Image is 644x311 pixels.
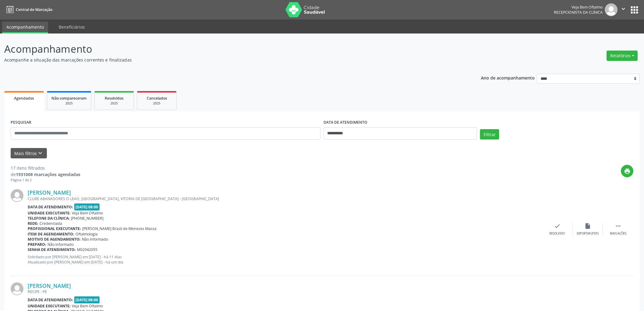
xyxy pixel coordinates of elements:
[72,210,103,216] span: Veja Bem Oftalmo
[11,178,80,183] div: Página 1 de 2
[16,171,80,177] strong: 1931008 marcações agendadas
[11,171,80,178] div: de
[16,7,52,12] span: Central de Marcação
[481,74,535,81] p: Ano de acompanhamento
[71,216,103,221] span: [PHONE_NUMBER]
[28,231,74,237] b: Item de agendamento:
[28,226,81,231] b: Profissional executante:
[577,231,599,236] div: Exportar (PDF)
[28,196,542,201] div: CLUBE ABANADORES O LEAO, [GEOGRAPHIC_DATA], VITORIA DE [GEOGRAPHIC_DATA] - [GEOGRAPHIC_DATA]
[14,96,34,101] span: Agendados
[74,296,100,303] span: [DATE] 08:00
[11,165,80,171] div: 17 itens filtrados
[615,223,621,229] i: 
[54,22,89,32] a: Beneficiários
[607,51,638,61] button: Relatórios
[51,96,87,101] span: Não compareceram
[618,3,629,16] button: 
[28,289,542,294] div: RECIFE - PE
[105,96,124,101] span: Resolvidos
[4,41,449,57] p: Acompanhamento
[620,5,627,12] i: 
[147,96,167,101] span: Cancelados
[75,231,98,237] span: Oftalmologia
[28,237,81,242] b: Motivo de agendamento:
[584,223,591,229] i: insert_drive_file
[28,254,542,265] p: Solicitado por [PERSON_NAME] em [DATE] - há 11 dias Atualizado por [PERSON_NAME] em [DATE] - há u...
[82,237,108,242] span: Não informado
[51,101,87,106] div: 2025
[28,189,71,196] a: [PERSON_NAME]
[142,101,172,106] div: 2025
[72,303,103,309] span: Veja Bem Oftalmo
[629,5,640,15] button: apps
[554,223,561,229] i: check
[621,165,633,177] button: print
[28,297,73,302] b: Data de atendimento:
[28,242,46,247] b: Preparo:
[554,10,603,15] span: Recepcionista da clínica
[624,168,631,175] i: print
[480,129,499,140] button: Filtrar
[37,150,44,157] i: keyboard_arrow_down
[47,242,74,247] span: Não informado
[99,101,129,106] div: 2025
[2,22,48,34] a: Acompanhamento
[28,210,71,216] b: Unidade executante:
[11,189,23,202] img: img
[4,57,449,63] p: Acompanhe a situação das marcações correntes e finalizadas
[28,216,70,221] b: Telefone da clínica:
[11,148,47,159] button: Mais filtroskeyboard_arrow_down
[74,203,100,210] span: [DATE] 08:00
[40,221,62,226] span: Credenciada
[610,231,626,236] div: Mais ações
[11,282,23,295] img: img
[28,204,73,210] b: Data de atendimento:
[549,231,565,236] div: Resolvido
[554,5,603,10] div: Veja Bem Oftalmo
[28,221,38,226] b: Rede:
[11,118,31,127] label: PESQUISAR
[324,118,367,127] label: DATA DE ATENDIMENTO
[28,303,71,309] b: Unidade executante:
[77,247,97,252] span: M02942055
[28,247,76,252] b: Senha de atendimento:
[82,226,156,231] span: [PERSON_NAME] Brasil de Menezes Massa
[28,282,71,289] a: [PERSON_NAME]
[605,3,618,16] img: img
[4,5,52,15] a: Central de Marcação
